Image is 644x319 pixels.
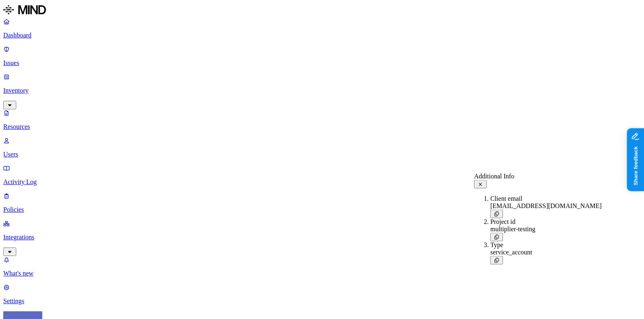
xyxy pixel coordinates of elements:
p: Integrations [3,234,641,241]
div: Additional Info [474,173,602,180]
img: MIND [3,3,46,16]
p: What's new [3,270,641,277]
span: Type [490,241,503,248]
p: Policies [3,206,641,213]
iframe: Marker.io feedback button [627,128,644,191]
p: Activity Log [3,178,641,186]
div: [EMAIL_ADDRESS][DOMAIN_NAME] [490,202,602,210]
span: Client email [490,195,522,202]
p: Resources [3,123,641,130]
span: Project id [490,218,516,225]
p: Dashboard [3,32,641,39]
p: Inventory [3,87,641,94]
p: Users [3,151,641,158]
p: Issues [3,59,641,67]
p: Settings [3,297,641,305]
div: service_account [490,249,602,256]
div: multiplier-testing [490,226,602,233]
